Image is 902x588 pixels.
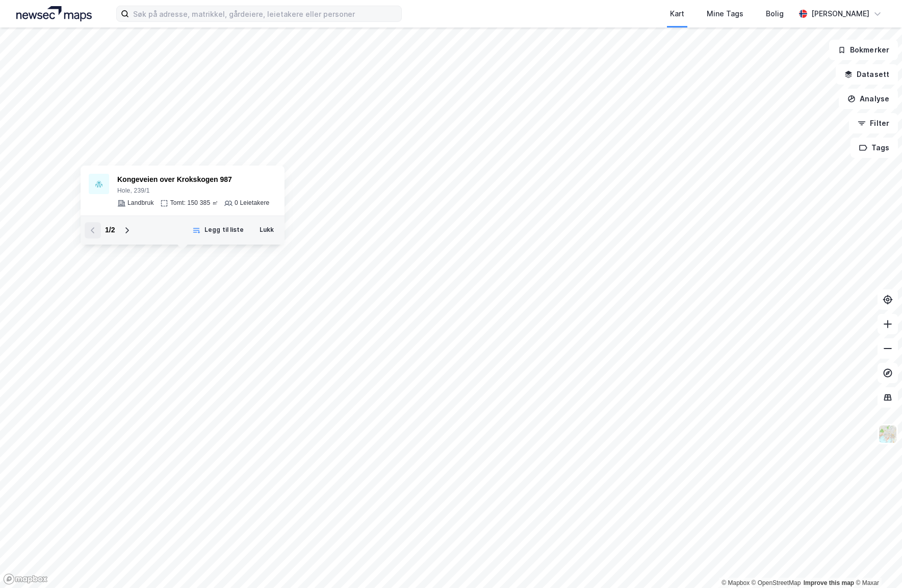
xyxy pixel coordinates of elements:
div: Mine Tags [707,8,743,20]
button: Filter [849,113,898,133]
div: Kart [670,8,684,20]
button: Datasett [836,64,898,85]
div: [PERSON_NAME] [811,8,869,20]
img: Z [878,424,897,444]
div: Hole, 239/1 [117,187,269,195]
button: Tags [851,138,898,158]
div: Bolig [766,8,784,20]
div: Landbruk [127,199,154,207]
img: logo.a4113a55bc3d86da70a041830d287a7e.svg [16,6,92,21]
input: Søk på adresse, matrikkel, gårdeiere, leietakere eller personer [129,6,401,21]
div: Kontrollprogram for chat [851,539,902,588]
button: Analyse [839,89,898,109]
button: Lukk [253,222,280,238]
button: Bokmerker [829,40,898,60]
a: Mapbox [721,579,750,586]
div: 1 / 2 [105,224,115,236]
iframe: Chat Widget [851,539,902,588]
button: Legg til liste [186,222,250,238]
div: Tomt: 150 385 ㎡ [170,199,218,207]
div: 0 Leietakere [235,199,269,207]
a: Improve this map [804,579,854,586]
a: OpenStreetMap [752,579,801,586]
a: Mapbox homepage [3,573,48,585]
div: Kongeveien over Krokskogen 987 [117,174,269,186]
